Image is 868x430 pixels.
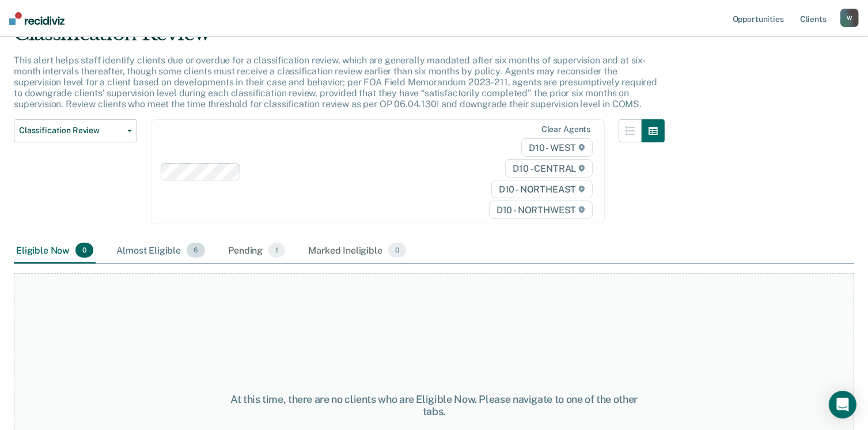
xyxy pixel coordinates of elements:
div: Marked Ineligible0 [306,238,408,263]
img: Recidiviz [9,12,65,25]
p: This alert helps staff identify clients due or overdue for a classification review, which are gen... [14,55,657,110]
div: At this time, there are no clients who are Eligible Now. Please navigate to one of the other tabs. [224,393,644,418]
span: D10 - NORTHWEST [489,201,593,219]
span: D10 - CENTRAL [505,159,593,178]
span: 6 [187,243,205,258]
div: Pending1 [226,238,287,263]
span: 0 [75,243,93,258]
div: Classification Review [14,22,665,55]
button: Classification Review [14,119,137,142]
span: D10 - NORTHEAST [491,180,593,198]
span: 1 [268,243,285,258]
span: Classification Review [19,126,123,135]
button: W [840,9,859,27]
div: Open Intercom Messenger [829,391,856,418]
div: Clear agents [541,125,590,134]
div: Almost Eligible6 [114,238,207,263]
span: 0 [388,243,406,258]
div: Eligible Now0 [14,238,96,263]
span: D10 - WEST [521,138,593,157]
